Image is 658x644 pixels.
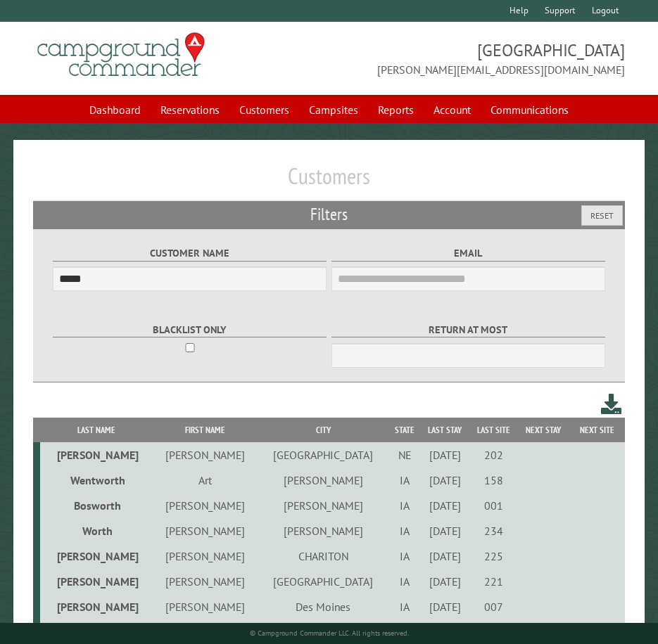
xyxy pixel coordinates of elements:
[389,493,421,518] td: IA
[389,442,421,468] td: NE
[258,468,388,493] td: [PERSON_NAME]
[423,498,468,513] div: [DATE]
[152,543,258,569] td: [PERSON_NAME]
[258,543,388,569] td: CHARITON
[40,442,153,468] td: [PERSON_NAME]
[40,569,153,594] td: [PERSON_NAME]
[389,594,421,619] td: IA
[40,493,153,518] td: Bosworth
[152,442,258,468] td: [PERSON_NAME]
[33,201,626,228] h2: Filters
[152,468,258,493] td: Art
[601,392,621,418] a: Download this customer list (.csv)
[258,442,388,468] td: [GEOGRAPHIC_DATA]
[581,205,623,226] button: Reset
[469,418,518,442] th: Last Site
[152,96,228,123] a: Reservations
[53,322,327,338] label: Blacklist only
[250,629,409,638] small: © Campground Commander LLC. All rights reserved.
[389,418,421,442] th: State
[81,96,149,123] a: Dashboard
[258,569,388,594] td: [GEOGRAPHIC_DATA]
[231,96,298,123] a: Customers
[469,569,518,594] td: 221
[420,418,469,442] th: Last Stay
[425,96,479,123] a: Account
[331,322,605,338] label: Return at most
[258,594,388,619] td: Des Moines
[469,442,518,468] td: 202
[40,594,153,619] td: [PERSON_NAME]
[40,543,153,569] td: [PERSON_NAME]
[569,418,625,442] th: Next Site
[423,473,468,487] div: [DATE]
[389,569,421,594] td: IA
[152,594,258,619] td: [PERSON_NAME]
[389,518,421,543] td: IA
[258,418,388,442] th: City
[369,96,422,123] a: Reports
[423,524,468,538] div: [DATE]
[469,518,518,543] td: 234
[423,549,468,563] div: [DATE]
[300,96,367,123] a: Campsites
[469,493,518,518] td: 001
[518,418,569,442] th: Next Stay
[40,518,153,543] td: Worth
[53,245,327,262] label: Customer Name
[152,418,258,442] th: First Name
[258,493,388,518] td: [PERSON_NAME]
[152,569,258,594] td: [PERSON_NAME]
[331,245,605,262] label: Email
[389,468,421,493] td: IA
[152,518,258,543] td: [PERSON_NAME]
[423,448,468,462] div: [DATE]
[329,39,626,78] span: [GEOGRAPHIC_DATA] [PERSON_NAME][EMAIL_ADDRESS][DOMAIN_NAME]
[389,543,421,569] td: IA
[40,468,153,493] td: Wentworth
[33,162,626,201] h1: Customers
[423,574,468,588] div: [DATE]
[423,600,468,614] div: [DATE]
[469,594,518,619] td: 007
[469,543,518,569] td: 225
[482,96,577,123] a: Communications
[469,468,518,493] td: 158
[40,418,153,442] th: Last Name
[258,518,388,543] td: [PERSON_NAME]
[33,27,209,82] img: Campground Commander
[152,493,258,518] td: [PERSON_NAME]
